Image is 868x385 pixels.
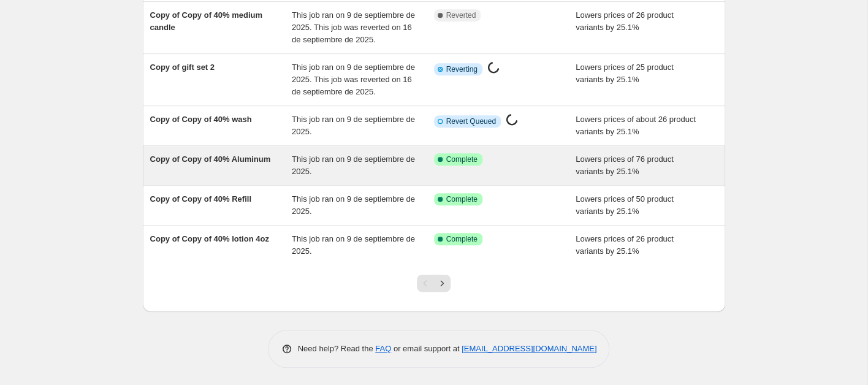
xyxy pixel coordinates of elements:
[446,64,478,74] span: Reverting
[292,234,415,256] span: This job ran on 9 de septiembre de 2025.
[446,194,478,204] span: Complete
[417,275,451,292] nav: Pagination
[576,234,674,256] span: Lowers prices of 26 product variants by 25.1%
[446,154,478,164] span: Complete
[576,10,674,32] span: Lowers prices of 26 product variants by 25.1%
[298,344,376,353] span: Need help? Read the
[150,63,215,72] span: Copy of gift set 2
[576,63,674,84] span: Lowers prices of 25 product variants by 25.1%
[446,116,496,126] span: Revert Queued
[150,115,252,124] span: Copy of Copy of 40% wash
[576,115,696,136] span: Lowers prices of about 26 product variants by 25.1%
[150,234,269,243] span: Copy of Copy of 40% lotion 4oz
[150,10,262,32] span: Copy of Copy of 40% medium candle
[375,344,391,353] a: FAQ
[292,63,415,96] span: This job ran on 9 de septiembre de 2025. This job was reverted on 16 de septiembre de 2025.
[292,154,415,176] span: This job ran on 9 de septiembre de 2025.
[446,234,478,244] span: Complete
[150,194,251,204] span: Copy of Copy of 40% Refill
[576,194,674,216] span: Lowers prices of 50 product variants by 25.1%
[576,154,674,176] span: Lowers prices of 76 product variants by 25.1%
[292,10,415,44] span: This job ran on 9 de septiembre de 2025. This job was reverted on 16 de septiembre de 2025.
[462,344,596,353] a: [EMAIL_ADDRESS][DOMAIN_NAME]
[150,154,271,164] span: Copy of Copy of 40% Aluminum
[391,344,462,353] span: or email support at
[292,115,415,136] span: This job ran on 9 de septiembre de 2025.
[446,10,476,20] span: Reverted
[433,275,451,292] button: Next
[292,194,415,216] span: This job ran on 9 de septiembre de 2025.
